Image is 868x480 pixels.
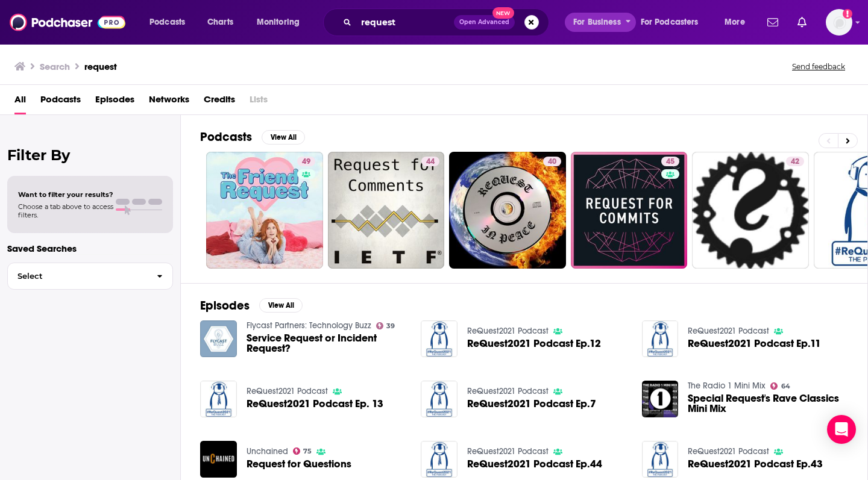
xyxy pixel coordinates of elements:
a: Networks [149,90,189,114]
img: Podchaser - Follow, Share and Rate Podcasts [10,11,125,34]
input: Search podcasts, credits, & more... [356,13,454,32]
span: New [492,7,514,19]
span: 49 [302,156,310,168]
svg: Add a profile image [843,9,852,19]
span: 45 [666,156,675,168]
img: User Profile [826,9,852,36]
a: 40 [449,152,566,269]
a: ReQuest2021 Podcast [688,326,769,336]
a: ReQuest2021 Podcast Ep.7 [467,399,596,409]
span: Lists [250,90,268,114]
a: ReQuest2021 Podcast [688,446,769,457]
a: 39 [376,322,395,329]
button: open menu [565,13,636,32]
span: For Business [573,14,621,31]
span: 75 [303,449,312,454]
a: ReQuest2021 Podcast Ep.11 [642,320,679,357]
a: Credits [204,90,235,114]
span: 40 [548,156,556,168]
a: Podcasts [40,90,81,114]
a: 44 [328,152,445,269]
a: 42 [692,152,809,269]
a: 45 [571,152,688,269]
a: ReQuest2021 Podcast Ep.43 [688,459,823,469]
a: Service Request or Incident Request? [247,333,407,354]
a: 75 [293,447,312,455]
a: Request for Questions [247,459,351,469]
button: View All [259,298,303,313]
img: ReQuest2021 Podcast Ep.7 [421,381,458,417]
a: ReQuest2021 Podcast [247,386,328,396]
span: Charts [207,14,233,31]
div: Open Intercom Messenger [827,415,856,444]
a: Episodes [95,90,134,114]
a: ReQuest2021 Podcast [467,326,549,336]
button: open menu [141,13,201,32]
h3: request [84,61,117,72]
a: All [14,90,26,114]
a: ReQuest2021 Podcast Ep.44 [467,459,602,469]
a: ReQuest2021 Podcast Ep.44 [421,441,458,478]
img: ReQuest2021 Podcast Ep.43 [642,441,679,478]
button: Open AdvancedNew [454,15,515,30]
button: open menu [248,13,315,32]
a: ReQuest2021 Podcast Ep.12 [467,338,601,349]
img: Service Request or Incident Request? [200,320,237,357]
span: 42 [791,156,799,168]
a: 49 [297,157,315,166]
h2: Filter By [7,146,173,164]
span: Choose a tab above to access filters. [18,202,113,219]
span: Want to filter your results? [18,190,113,199]
img: ReQuest2021 Podcast Ep.12 [421,320,458,357]
button: Show profile menu [826,9,852,36]
a: ReQuest2021 Podcast [467,386,549,396]
span: For Podcasters [641,14,699,31]
a: EpisodesView All [200,298,303,313]
span: Select [8,272,147,280]
a: Flycast Partners: Technology Buzz [247,320,371,331]
a: Unchained [247,446,288,457]
a: The Radio 1 Mini Mix [688,381,766,391]
button: Send feedback [788,61,849,72]
a: PodcastsView All [200,129,305,145]
a: ReQuest2021 Podcast Ep.11 [688,338,821,349]
a: Show notifications dropdown [793,12,811,33]
span: 64 [781,384,790,389]
span: 39 [386,323,395,329]
button: Select [7,263,173,290]
h3: Search [40,61,70,72]
img: ReQuest2021 Podcast Ep. 13 [200,381,237,417]
a: Show notifications dropdown [763,12,783,33]
a: Charts [200,13,241,32]
a: 44 [421,157,439,166]
a: 49 [206,152,323,269]
span: More [725,14,745,31]
a: ReQuest2021 Podcast [467,446,549,457]
span: Monitoring [257,14,300,31]
a: 40 [543,157,561,166]
a: 42 [786,157,804,166]
img: Request for Questions [200,441,237,478]
div: Search podcasts, credits, & more... [335,8,561,36]
img: Special Request's Rave Classics Mini Mix [642,381,679,417]
a: 45 [661,157,679,166]
a: Special Request's Rave Classics Mini Mix [688,393,848,414]
h2: Episodes [200,298,250,313]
